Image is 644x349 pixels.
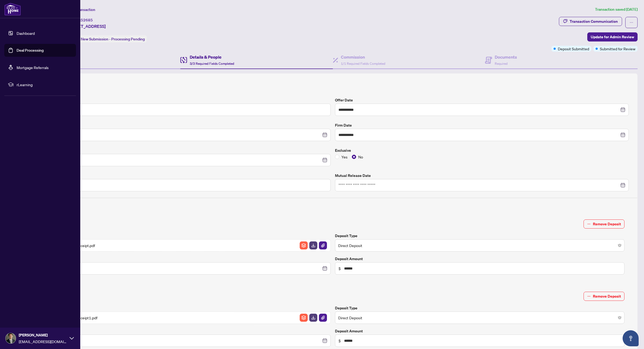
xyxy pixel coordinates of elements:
label: Sold Price [37,97,331,103]
span: Update for Admin Review [591,33,634,41]
label: Conditional Date [37,147,331,153]
label: Deposit Date [41,328,331,334]
label: Mutual Release Date [335,173,629,179]
span: 3/3 Required Fields Completed [190,62,234,66]
article: Transaction saved [DATE] [595,6,638,13]
button: Transaction Communication [559,17,622,26]
img: File Download [309,241,317,249]
label: Deposit Date [41,256,331,262]
img: File Attachement [319,241,327,249]
span: Submitted for Review [600,46,635,52]
span: Deposit Submitted [558,46,589,52]
h4: Details & People [190,54,234,60]
span: Yes [339,154,350,160]
label: Deposit Amount [335,256,625,262]
button: Remove Deposit [584,219,624,229]
button: File Download [309,241,318,250]
span: Remove Deposit [593,220,621,228]
span: Direct Deposit [338,313,622,323]
label: Deposit Amount [335,328,625,334]
span: close-circle [618,316,621,319]
span: 1757944209007-receipt1.pdfFile ArchiveFile DownloadFile Attachement [41,312,331,324]
span: ellipsis [630,21,633,24]
img: File Archive [300,241,308,249]
span: Remove Deposit [593,292,621,301]
img: File Archive [300,314,308,322]
img: File Attachement [319,314,327,322]
span: 52685 [81,18,93,22]
label: Unit/Lot Number [37,173,331,179]
label: Exclusive [335,147,629,153]
span: 1757696148812-receipt.pdfFile ArchiveFile DownloadFile Attachement [41,239,331,252]
h4: Documents [495,54,517,60]
img: Profile Icon [6,333,16,343]
span: close-circle [618,244,621,247]
button: File Download [309,313,318,322]
div: Transaction Communication [570,17,618,26]
a: Deal Processing [17,48,44,53]
div: Status: [66,35,147,43]
label: Deposit Type [335,233,625,239]
button: File Attachement [319,241,327,250]
img: logo [4,3,21,16]
span: [STREET_ADDRESS] [66,23,106,29]
span: No [356,154,365,160]
button: Remove Deposit [584,292,624,301]
span: [EMAIL_ADDRESS][DOMAIN_NAME] [19,339,67,344]
span: Required [495,62,508,66]
span: [PERSON_NAME] [19,332,67,338]
h2: Trade Details [37,82,629,91]
span: Direct Deposit [338,240,622,251]
button: File Archive [299,313,308,322]
label: Deposit Type [335,305,625,311]
label: Firm Date [335,122,629,128]
span: minus [587,294,591,298]
label: Deposit Upload [41,233,331,239]
span: rLearning [17,82,72,88]
h4: Commission [341,54,385,60]
img: File Download [309,314,317,322]
span: minus [587,222,591,226]
a: Dashboard [17,31,35,36]
span: 1/1 Required Fields Completed [341,62,385,66]
button: Update for Admin Review [587,32,638,41]
button: File Archive [299,241,308,250]
label: Deposit Upload [41,305,331,311]
span: $ [338,265,341,271]
span: $ [338,338,341,344]
a: Mortgage Referrals [17,65,49,70]
span: New Submission - Processing Pending [81,37,145,41]
button: Open asap [623,330,639,346]
button: File Attachement [319,313,327,322]
span: View Transaction [67,7,95,12]
label: Closing Date [37,122,331,128]
h4: Deposit [37,202,629,209]
label: Offer Date [335,97,629,103]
